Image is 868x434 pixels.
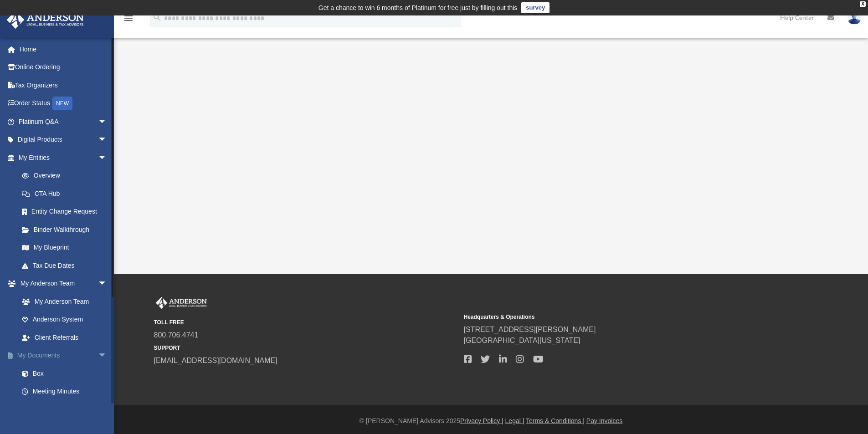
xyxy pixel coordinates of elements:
[847,11,861,25] img: User Pic
[6,40,121,58] a: Home
[6,131,121,149] a: Digital Productsarrow_drop_down
[152,12,162,22] i: search
[13,292,112,311] a: My Anderson Team
[154,357,277,364] a: [EMAIL_ADDRESS][DOMAIN_NAME]
[6,76,121,94] a: Tax Organizers
[13,203,121,221] a: Entity Change Request
[460,417,503,424] a: Privacy Policy |
[13,328,116,347] a: Client Referrals
[860,1,866,7] div: close
[98,347,116,365] span: arrow_drop_down
[13,220,121,239] a: Binder Walkthrough
[98,131,116,149] span: arrow_drop_down
[114,416,868,426] div: © [PERSON_NAME] Advisors 2025
[13,364,116,383] a: Box
[13,167,121,185] a: Overview
[13,383,121,401] a: Meeting Minutes
[505,417,524,424] a: Legal |
[13,239,116,257] a: My Blueprint
[13,184,121,203] a: CTA Hub
[6,275,116,293] a: My Anderson Teamarrow_drop_down
[52,97,72,110] div: NEW
[98,148,116,167] span: arrow_drop_down
[6,148,121,167] a: My Entitiesarrow_drop_down
[464,326,596,333] a: [STREET_ADDRESS][PERSON_NAME]
[154,297,209,309] img: Anderson Advisors Platinum Portal
[6,112,121,131] a: Platinum Q&Aarrow_drop_down
[154,318,457,327] small: TOLL FREE
[526,417,585,424] a: Terms & Conditions |
[6,347,121,365] a: My Documentsarrow_drop_down
[464,337,580,344] a: [GEOGRAPHIC_DATA][US_STATE]
[521,2,550,13] a: survey
[154,344,457,352] small: SUPPORT
[6,58,121,77] a: Online Ordering
[13,400,116,419] a: Forms Library
[464,313,767,321] small: Headquarters & Operations
[98,112,116,131] span: arrow_drop_down
[98,275,116,293] span: arrow_drop_down
[123,13,134,24] i: menu
[154,331,199,339] a: 800.706.4741
[318,2,518,13] div: Get a chance to win 6 months of Platinum for free just by filling out this
[586,417,622,424] a: Pay Invoices
[13,256,121,275] a: Tax Due Dates
[6,94,121,113] a: Order StatusNEW
[4,11,87,29] img: Anderson Advisors Platinum Portal
[13,311,116,329] a: Anderson System
[123,17,134,24] a: menu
